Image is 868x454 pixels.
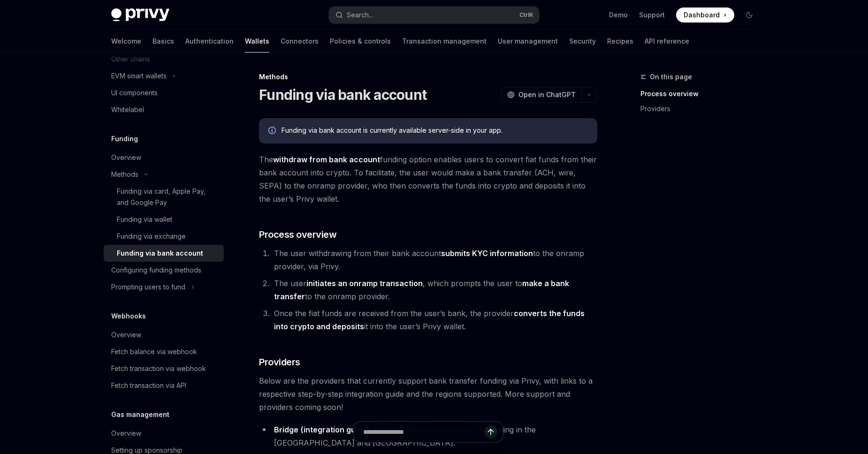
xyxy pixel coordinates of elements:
a: Configuring funding methods [104,262,224,279]
button: Toggle dark mode [742,8,757,23]
div: Overview [111,329,141,340]
a: Overview [104,326,224,343]
button: Send message [484,425,497,439]
div: Whitelabel [111,104,144,115]
a: Recipes [607,30,633,53]
a: Demo [609,10,628,20]
span: On this page [650,71,692,83]
button: Toggle Prompting users to fund section [104,279,224,295]
a: Whitelabel [104,101,224,118]
svg: Info [268,127,278,136]
a: Authentication [185,30,234,53]
a: Funding via wallet [104,211,224,228]
div: UI components [111,87,158,98]
a: Funding via exchange [104,228,224,245]
a: User management [498,30,558,53]
a: Transaction management [402,30,487,53]
span: Providers [259,356,300,369]
div: Fetch transaction via API [111,380,186,391]
strong: withdraw from bank account [273,155,380,164]
div: Fetch transaction via webhook [111,363,206,374]
div: Configuring funding methods [111,265,201,276]
a: Basics [152,30,174,53]
div: EVM smart wallets [111,70,167,82]
button: Open in ChatGPT [501,87,581,103]
a: Connectors [281,30,319,53]
div: Funding via wallet [117,214,172,225]
strong: submits KYC information [441,249,533,258]
a: Fetch balance via webhook [104,343,224,360]
a: Welcome [111,30,141,53]
a: Wallets [245,30,269,53]
li: The user withdrawing from their bank account to the onramp provider, via Privy. [271,247,597,273]
button: Open search [329,7,539,23]
h1: Funding via bank account [259,86,426,103]
div: Search... [347,9,373,21]
a: Dashboard [676,8,734,23]
a: Overview [104,425,224,442]
a: Funding via bank account [104,245,224,262]
div: Funding via bank account is currently available server-side in your app. [282,126,588,136]
a: Funding via card, Apple Pay, and Google Pay [104,183,224,211]
img: dark logo [111,8,169,22]
div: Funding via card, Apple Pay, and Google Pay [117,186,218,208]
h5: Gas management [111,409,169,420]
a: Support [639,10,665,20]
a: Fetch transaction via API [104,377,224,394]
div: Fetch balance via webhook [111,346,197,357]
a: Process overview [640,86,764,101]
span: Dashboard [684,10,720,20]
div: Funding via bank account [117,248,203,259]
h5: Funding [111,133,138,144]
div: Prompting users to fund [111,281,185,293]
input: Ask a question... [363,422,484,442]
a: API reference [645,30,689,53]
div: Overview [111,152,141,163]
a: UI components [104,84,224,101]
strong: initiates an onramp transaction [306,279,423,288]
li: The user , which prompts the user to to the onramp provider. [271,277,597,303]
a: Providers [640,101,764,116]
li: Once the fiat funds are received from the user’s bank, the provider it into the user’s Privy wallet. [271,307,597,333]
a: Policies & controls [330,30,391,53]
span: Ctrl K [519,11,533,19]
a: Overview [104,149,224,166]
a: Security [569,30,596,53]
span: The funding option enables users to convert fiat funds from their bank account into crypto. To fa... [259,153,597,205]
span: Open in ChatGPT [518,90,576,99]
button: Toggle EVM smart wallets section [104,68,224,84]
div: Methods [111,169,138,180]
div: Overview [111,428,141,439]
div: Methods [259,72,597,82]
button: Toggle Methods section [104,166,224,183]
div: Funding via exchange [117,231,186,242]
a: Fetch transaction via webhook [104,360,224,377]
h5: Webhooks [111,310,146,322]
span: Process overview [259,228,336,241]
span: Below are the providers that currently support bank transfer funding via Privy, with links to a r... [259,374,597,414]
